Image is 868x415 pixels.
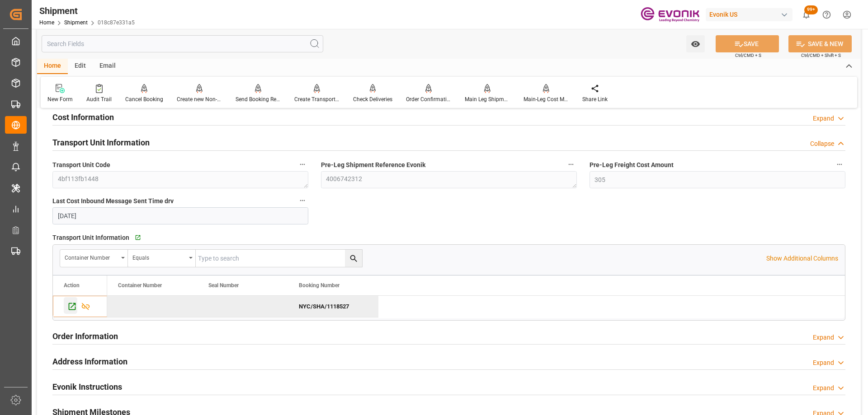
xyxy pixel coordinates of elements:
h2: Cost Information [52,111,114,123]
span: Transport Unit Information [52,233,129,242]
button: Last Cost Inbound Message Sent Time drv [297,195,308,206]
span: Container Number [118,282,162,289]
div: Create new Non-Conformance [177,95,222,103]
div: Share Link [582,95,608,103]
button: open menu [686,35,705,52]
button: open menu [128,250,196,267]
div: Expand [813,383,834,393]
textarea: 4bf113fb1448 [52,171,308,188]
button: Pre-Leg Freight Cost Amount [834,159,845,170]
p: Show Additional Columns [766,254,838,263]
div: Main Leg Shipment [465,95,510,103]
span: Ctrl/CMD + Shift + S [801,52,841,59]
div: Collapse [810,139,834,149]
div: Shipment [39,4,135,18]
div: Container Number [65,252,118,262]
span: Last Cost Inbound Message Sent Time drv [52,196,174,206]
span: Pre-Leg Shipment Reference Evonik [321,160,425,170]
div: Press SPACE to deselect this row. [53,296,107,317]
h2: Transport Unit Information [52,136,150,149]
div: Email [93,59,123,74]
div: Expand [813,333,834,342]
div: NYC/SHA/1118527 [288,296,378,317]
button: Transport Unit Code [297,159,308,170]
h2: Order Information [52,330,118,342]
div: Home [37,59,68,74]
button: SAVE & NEW [788,35,852,52]
div: Check Deliveries [353,95,392,103]
a: Shipment [64,19,88,26]
input: Search Fields [42,35,323,52]
img: Evonik-brand-mark-Deep-Purple-RGB.jpeg_1700498283.jpeg [641,7,699,23]
h2: Evonik Instructions [52,381,122,393]
div: Cancel Booking [125,95,163,103]
div: Expand [813,358,834,368]
div: Create Transport Unit [294,95,340,103]
div: Equals [132,252,186,262]
button: Evonik US [706,6,796,23]
div: Action [64,282,80,289]
span: Booking Number [299,282,340,289]
span: Transport Unit Code [52,160,110,170]
button: Help Center [816,5,837,25]
div: Order Confirmation [406,95,451,103]
div: Send Booking Request To ABS [236,95,281,103]
div: New Form [47,95,73,103]
div: Press SPACE to deselect this row. [107,296,378,317]
input: MM-DD-YYYY [52,207,308,224]
a: Home [39,19,54,26]
button: open menu [60,250,128,267]
div: Edit [68,59,93,74]
button: Pre-Leg Shipment Reference Evonik [565,159,577,170]
button: search button [345,250,362,267]
h2: Address Information [52,355,127,368]
input: Type to search [196,250,362,267]
span: Ctrl/CMD + S [735,52,761,59]
div: Evonik US [706,8,793,21]
span: Pre-Leg Freight Cost Amount [590,160,674,170]
div: Expand [813,114,834,123]
span: Seal Number [208,282,239,289]
div: Main-Leg Cost Message [524,95,569,103]
button: show 100 new notifications [796,5,816,25]
span: 99+ [804,5,818,14]
button: SAVE [716,35,779,52]
textarea: 4006742312 [321,171,577,188]
div: Audit Trail [86,95,112,103]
